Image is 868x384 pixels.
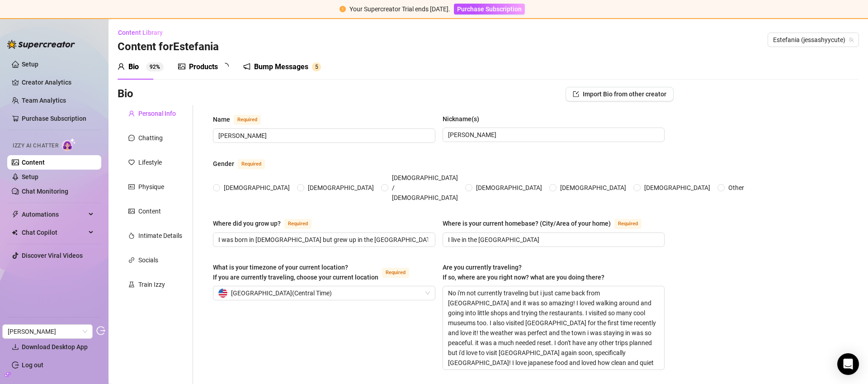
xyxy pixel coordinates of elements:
[138,206,161,216] div: Content
[218,289,227,298] img: us
[96,326,105,335] span: logout
[213,218,321,229] label: Where did you grow up?
[22,361,43,369] a: Log out
[22,97,66,104] a: Team Analytics
[22,207,86,222] span: Automations
[128,257,135,263] span: link
[725,183,748,193] span: Other
[220,183,293,193] span: [DEMOGRAPHIC_DATA]
[5,371,11,378] span: build
[349,5,450,13] span: Your Supercreator Trial ends [DATE].
[315,64,318,70] span: 5
[218,131,428,141] input: Name
[614,219,642,229] span: Required
[573,91,579,97] span: import
[118,40,219,54] h3: Content for Estefania
[12,229,18,236] img: Chat Copilot
[128,184,135,190] span: idcard
[238,159,265,169] span: Required
[118,87,133,101] h3: Bio
[7,40,75,49] img: logo-BBDzfeDw.svg
[837,353,859,375] div: Open Intercom Messenger
[448,235,658,245] input: Where is your current homebase? (City/Area of your home)
[443,218,651,229] label: Where is your current homebase? (City/Area of your home)
[146,62,164,71] sup: 92%
[231,286,332,300] span: [GEOGRAPHIC_DATA] ( Central Time )
[138,280,165,289] div: Train Izzy
[12,211,19,218] span: thunderbolt
[118,29,163,36] span: Content Library
[284,219,311,229] span: Required
[454,5,525,13] a: Purchase Subscription
[583,90,666,98] span: Import Bio from other creator
[128,232,135,239] span: fire
[22,252,83,259] a: Discover Viral Videos
[22,173,38,180] a: Setup
[221,62,230,71] span: loading
[213,158,275,169] label: Gender
[243,63,250,70] span: notification
[138,182,164,192] div: Physique
[641,183,714,193] span: [DEMOGRAPHIC_DATA]
[128,208,135,214] span: picture
[213,114,271,125] label: Name
[22,159,45,166] a: Content
[13,142,58,150] span: Izzy AI Chatter
[118,63,125,70] span: user
[213,159,234,169] div: Gender
[128,62,139,72] div: Bio
[138,133,163,143] div: Chatting
[128,110,135,117] span: user
[213,114,230,124] div: Name
[457,5,522,13] span: Purchase Subscription
[304,183,377,193] span: [DEMOGRAPHIC_DATA]
[213,218,281,228] div: Where did you grow up?
[22,75,94,90] a: Creator Analytics
[849,37,854,43] span: team
[22,225,86,240] span: Chat Copilot
[773,33,854,47] span: Estefania (jessashyycute)
[138,157,162,167] div: Lifestyle
[8,325,87,338] span: Jessica
[128,281,135,288] span: experiment
[138,255,158,265] div: Socials
[128,135,135,141] span: message
[62,138,76,151] img: AI Chatter
[388,173,462,203] span: [DEMOGRAPHIC_DATA] / [DEMOGRAPHIC_DATA]
[22,188,68,195] a: Chat Monitoring
[138,231,182,241] div: Intimate Details
[340,6,346,12] span: exclamation-circle
[22,343,88,351] span: Download Desktop App
[557,183,630,193] span: [DEMOGRAPHIC_DATA]
[234,115,261,125] span: Required
[118,25,170,40] button: Content Library
[443,264,604,281] span: Are you currently traveling? If so, where are you right now? what are you doing there?
[443,218,611,228] div: Where is your current homebase? (City/Area of your home)
[12,343,19,351] span: download
[254,62,308,72] div: Bump Messages
[22,61,38,68] a: Setup
[189,62,218,72] div: Products
[382,268,409,278] span: Required
[454,4,525,14] button: Purchase Subscription
[448,130,658,140] input: Nickname(s)
[312,62,321,71] sup: 5
[443,286,665,370] textarea: No i'm not currently traveling but i just came back from [GEOGRAPHIC_DATA] and it was so amazing!...
[178,63,185,70] span: picture
[472,183,546,193] span: [DEMOGRAPHIC_DATA]
[218,235,428,245] input: Where did you grow up?
[128,159,135,166] span: heart
[566,87,674,101] button: Import Bio from other creator
[443,114,486,124] label: Nickname(s)
[213,264,378,281] span: What is your timezone of your current location? If you are currently traveling, choose your curre...
[138,109,176,119] div: Personal Info
[22,115,86,122] a: Purchase Subscription
[443,114,479,124] div: Nickname(s)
